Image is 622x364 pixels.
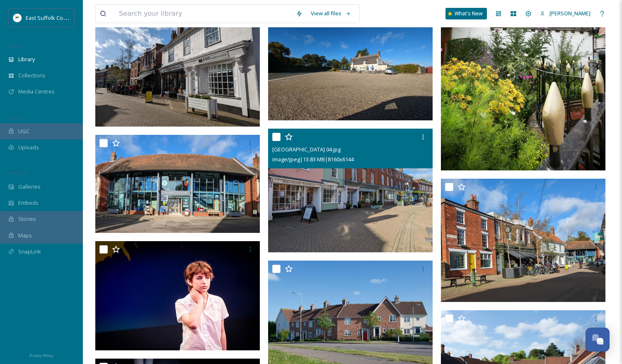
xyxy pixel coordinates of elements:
[13,14,22,22] img: ESC%20Logo.png
[18,199,39,207] span: Embeds
[307,5,355,22] a: View all files
[18,55,35,63] span: Library
[18,248,41,256] span: SnapLink
[18,144,39,151] span: Uploads
[95,241,260,351] img: INKfestival_MaryDoggett@ETTphotography_0425 (33).jpg
[586,328,610,352] button: Open Chat
[268,129,433,252] img: Halesworth Town Centre 04.jpg
[29,353,53,358] span: Privacy Policy
[549,10,591,17] span: [PERSON_NAME]
[26,14,75,22] span: East Suffolk Council
[536,5,595,22] a: [PERSON_NAME]
[272,146,341,153] span: [GEOGRAPHIC_DATA] 04.jpg
[272,156,354,163] span: image/jpeg | 13.83 MB | 8160 x 6144
[8,115,26,121] span: COLLECT
[445,8,487,19] a: What's New
[95,135,260,232] img: Halesworth Library.jpg
[115,5,292,23] input: Search your library
[18,183,41,191] span: Galleries
[8,170,27,176] span: WIDGETS
[18,215,36,223] span: Stories
[18,72,46,79] span: Collections
[95,3,260,127] img: Halesworth Town Centre 01.jpg
[18,88,55,96] span: Media Centres
[441,179,605,302] img: Halesworth Town Centre 02.jpg
[18,127,29,135] span: UGC
[8,43,23,49] span: MEDIA
[18,232,32,239] span: Maps
[29,350,53,360] a: Privacy Policy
